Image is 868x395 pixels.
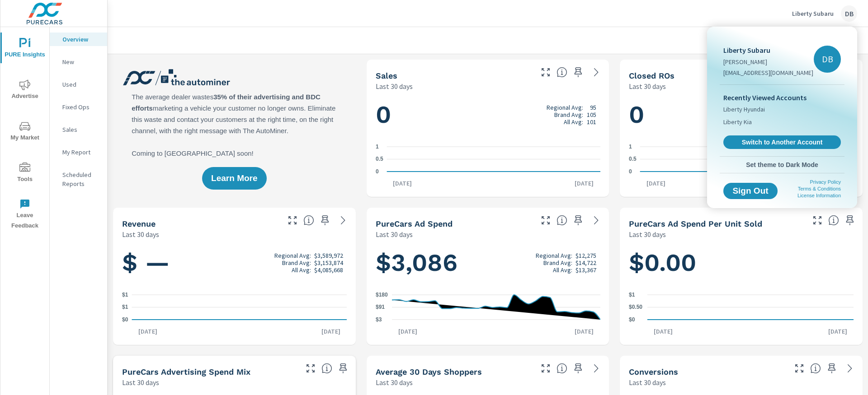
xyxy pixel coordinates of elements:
button: Set theme to Dark Mode [720,157,844,173]
span: Switch to Another Account [728,138,836,146]
p: [EMAIL_ADDRESS][DOMAIN_NAME] [723,68,813,77]
a: Switch to Another Account [723,135,841,149]
span: Sign Out [731,187,770,195]
div: DB [814,46,841,73]
span: Set theme to Dark Mode [723,161,841,169]
p: [PERSON_NAME] [723,57,813,66]
a: Privacy Policy [810,179,841,185]
p: Recently Viewed Accounts [723,92,841,103]
a: License Information [797,193,841,198]
span: Liberty Hyundai [723,105,765,114]
p: Liberty Subaru [723,45,813,56]
button: Sign Out [723,183,778,199]
span: Liberty Kia [723,117,752,126]
a: Terms & Conditions [798,186,841,191]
